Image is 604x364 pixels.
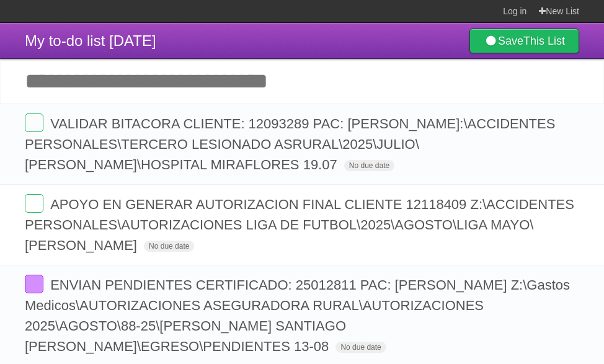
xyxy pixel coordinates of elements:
[25,116,555,172] span: VALIDAR BITACORA CLIENTE: 12093289 PAC: [PERSON_NAME]:\ACCIDENTES PERSONALES\TERCERO LESIONADO AS...
[335,342,386,353] span: No due date
[25,197,574,253] span: APOYO EN GENERAR AUTORIZACION FINAL CLIENTE 12118409 Z:\ACCIDENTES PERSONALES\AUTORIZACIONES LIGA...
[25,32,156,49] span: My to-do list [DATE]
[25,194,43,213] label: Done
[469,29,579,53] a: SaveThis List
[25,113,43,132] label: Done
[25,277,570,354] span: ENVIAN PENDIENTES CERTIFICADO: 25012811 PAC: [PERSON_NAME] Z:\Gastos Medicos\AUTORIZACIONES ASEGU...
[523,35,565,47] b: This List
[344,160,394,171] span: No due date
[144,241,194,252] span: No due date
[25,275,43,293] label: Done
